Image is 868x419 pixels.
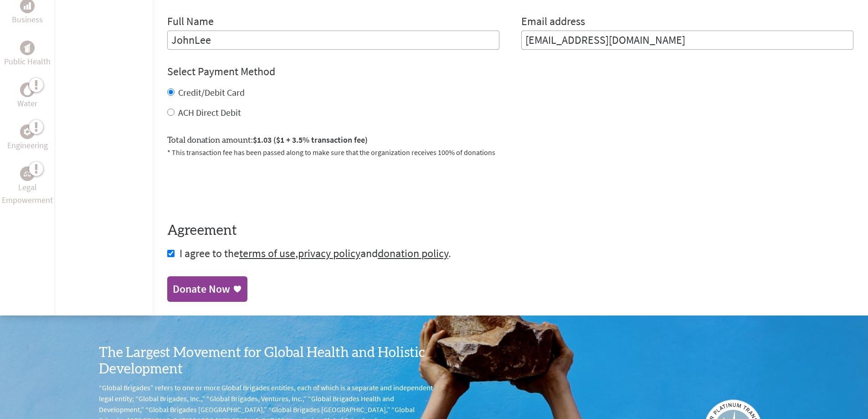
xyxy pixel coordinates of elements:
img: Public Health [24,43,31,52]
img: Water [24,84,31,95]
img: Engineering [24,128,31,135]
a: EngineeringEngineering [7,124,48,152]
span: I agree to the , and . [180,246,451,260]
div: Water [20,83,35,97]
label: Credit/Debit Card [178,87,245,98]
p: Legal Empowerment [2,181,53,207]
p: Engineering [7,139,48,152]
img: Business [24,2,31,10]
h4: Agreement [167,222,853,239]
a: Public HealthPublic Health [4,41,51,68]
a: donation policy [378,246,448,260]
div: Engineering [20,124,35,139]
label: Full Name [167,14,214,31]
p: Public Health [4,55,51,68]
span: $1.03 ($1 + 3.5% transaction fee) [253,134,368,145]
h4: Select Payment Method [167,64,853,79]
label: Total donation amount: [167,134,368,147]
input: Enter Full Name [167,31,499,50]
a: WaterWater [17,83,37,110]
div: Public Health [20,41,35,55]
label: Email address [521,14,585,31]
img: Legal Empowerment [24,171,31,176]
a: privacy policy [298,246,360,260]
iframe: To enrich screen reader interactions, please activate Accessibility in Grammarly extension settings [167,169,306,204]
input: Your Email [521,31,853,50]
a: Donate Now [167,276,247,302]
h3: The Largest Movement for Global Health and Holistic Development [99,345,434,378]
div: Legal Empowerment [20,166,35,181]
div: Donate Now [173,282,230,296]
label: ACH Direct Debit [178,107,241,118]
p: * This transaction fee has been passed along to make sure that the organization receives 100% of ... [167,147,853,158]
a: Legal EmpowermentLegal Empowerment [2,166,53,207]
p: Business [12,13,43,26]
a: terms of use [239,246,295,260]
p: Water [17,97,37,110]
